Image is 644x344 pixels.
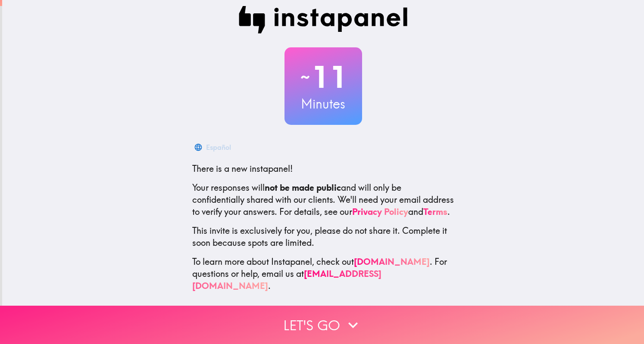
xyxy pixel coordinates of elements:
a: [EMAIL_ADDRESS][DOMAIN_NAME] [192,268,381,291]
p: Your responses will and will only be confidentially shared with our clients. We'll need your emai... [192,182,454,218]
button: Español [192,139,234,156]
a: [DOMAIN_NAME] [354,256,430,267]
span: There is a new instapanel! [192,163,293,174]
span: ~ [299,64,311,90]
b: not be made public [265,182,341,193]
h2: 11 [284,59,362,95]
h3: Minutes [284,95,362,113]
p: This invite is exclusively for you, please do not share it. Complete it soon because spots are li... [192,225,454,249]
img: Instapanel [239,6,408,34]
a: Terms [423,206,447,217]
p: To learn more about Instapanel, check out . For questions or help, email us at . [192,256,454,292]
div: Español [206,141,231,153]
a: Privacy Policy [352,206,408,217]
